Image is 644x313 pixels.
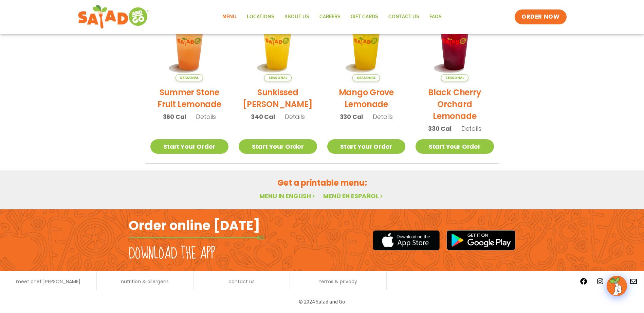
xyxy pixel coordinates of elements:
[461,124,481,133] span: Details
[129,236,264,239] img: fork
[285,112,305,121] span: Details
[373,229,440,251] img: appstore
[129,244,215,263] h2: Download the app
[242,9,279,25] a: Locations
[383,9,424,25] a: Contact Us
[132,297,512,306] p: © 2024 Salad and Go
[346,9,383,25] a: GIFT CARDS
[121,279,169,284] a: nutrition & allergens
[515,9,566,24] a: ORDER NOW
[327,139,406,154] a: Start Your Order
[319,279,357,284] a: terms & privacy
[239,86,317,110] h2: Sunkissed [PERSON_NAME]
[352,74,380,81] span: Seasonal
[217,9,242,25] a: Menu
[251,112,275,121] span: 340 Cal
[264,74,292,81] span: Seasonal
[228,279,255,284] a: contact us
[78,3,149,30] img: new-SAG-logo-768×292
[217,9,447,25] nav: Menu
[196,112,216,121] span: Details
[424,9,447,25] a: FAQs
[16,279,80,284] a: meet chef [PERSON_NAME]
[279,9,314,25] a: About Us
[373,112,393,121] span: Details
[239,3,317,82] img: Product photo for Sunkissed Yuzu Lemonade
[416,139,494,154] a: Start Your Order
[441,74,468,81] span: Seasonal
[145,177,499,189] h2: Get a printable menu:
[239,139,317,154] a: Start Your Order
[150,139,229,154] a: Start Your Order
[163,112,186,121] span: 360 Cal
[327,3,406,82] img: Product photo for Mango Grove Lemonade
[327,86,406,110] h2: Mango Grove Lemonade
[314,9,346,25] a: Careers
[150,86,229,110] h2: Summer Stone Fruit Lemonade
[259,192,316,200] a: Menu in English
[150,3,229,82] img: Product photo for Summer Stone Fruit Lemonade
[428,124,452,133] span: 330 Cal
[446,230,516,250] img: google_play
[129,217,260,234] h2: Order online [DATE]
[607,276,626,295] img: wpChatIcon
[323,192,384,200] a: Menú en español
[416,86,494,122] h2: Black Cherry Orchard Lemonade
[416,3,494,82] img: Product photo for Black Cherry Orchard Lemonade
[176,74,203,81] span: Seasonal
[521,13,559,21] span: ORDER NOW
[340,112,363,121] span: 330 Cal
